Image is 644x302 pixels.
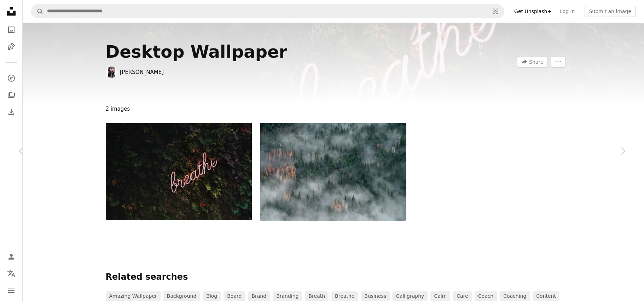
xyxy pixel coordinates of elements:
[331,291,358,301] a: breathe
[517,56,547,68] button: Share this image
[393,291,428,301] a: calligraphy
[305,291,329,301] a: breath
[106,42,407,61] div: Desktop Wallpaper
[585,6,636,17] button: Submit an image
[510,6,556,17] a: Get Unsplash+
[163,291,200,301] a: background
[106,168,252,175] a: Breathe neon signage
[120,69,164,76] a: [PERSON_NAME]
[106,123,252,220] img: Breathe neon signage
[453,291,471,301] a: care
[487,5,504,18] button: Visual search
[602,117,644,185] a: Next
[260,169,406,175] a: bird's view of tall trees covered with smokes
[529,57,543,67] span: Share
[4,40,18,54] a: Illustrations
[106,103,130,115] span: 2 images
[273,291,302,301] a: branding
[4,267,18,281] button: Language
[4,250,18,264] a: Log in / Sign up
[106,291,161,301] a: amazing wallpaper
[475,291,497,301] a: coach
[106,66,117,78] img: Go to Tara Rochelle Ho's profile
[4,71,18,85] a: Explore
[203,291,221,301] a: blog
[533,291,559,301] a: content
[500,291,530,301] a: coaching
[248,291,270,301] a: brand
[4,88,18,102] a: Collections
[361,291,390,301] a: business
[31,5,43,18] button: Search Unsplash
[4,105,18,119] a: Download History
[4,23,18,37] a: Photos
[106,272,561,283] p: Related searches
[31,4,504,18] form: Find visuals sitewide
[224,291,245,301] a: board
[551,56,565,68] button: More Actions
[4,284,18,298] button: Menu
[260,123,406,221] img: bird's view of tall trees covered with smokes
[430,291,450,301] a: calm
[556,6,579,17] a: Log in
